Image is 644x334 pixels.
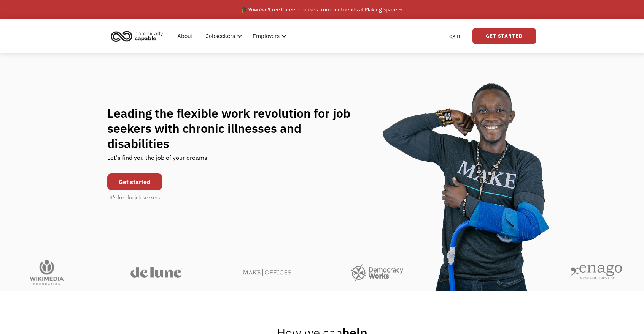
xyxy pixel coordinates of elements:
div: 🎓 Free Career Courses from our friends at Making Space → [241,5,404,14]
div: Let's find you the job of your dreams [107,151,207,170]
img: Chronically Capable logo [108,28,165,44]
a: About [173,24,197,48]
div: Employers [253,32,280,41]
a: home [108,28,169,44]
a: Get started [107,173,162,190]
a: Get Started [472,28,536,44]
em: Now live! [247,6,269,13]
div: It's free for job seekers [109,194,160,202]
div: Jobseekers [201,24,244,48]
div: Employers [248,24,289,48]
h1: Leading the flexible work revolution for job seekers with chronic illnesses and disabilities [107,106,365,151]
div: Jobseekers [206,32,235,41]
a: Login [442,24,465,48]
